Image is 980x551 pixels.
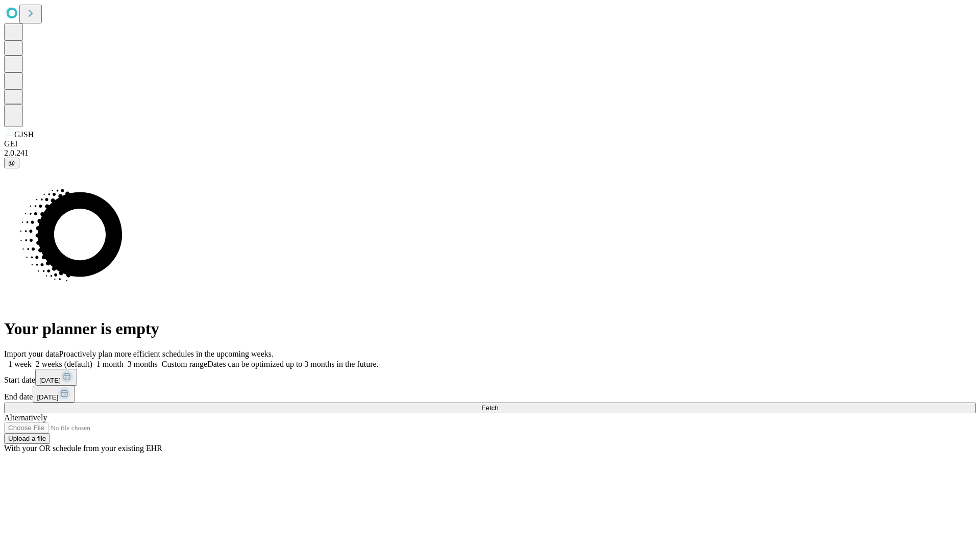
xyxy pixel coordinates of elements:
span: @ [8,159,15,167]
span: [DATE] [37,393,58,401]
button: Upload a file [4,433,50,444]
span: 1 month [96,360,124,368]
button: [DATE] [35,369,77,386]
span: Fetch [481,404,498,412]
span: 2 weeks (default) [36,360,92,368]
span: Alternatively [4,413,47,422]
div: End date [4,386,976,403]
h1: Your planner is empty [4,319,976,338]
button: [DATE] [33,386,75,403]
span: Proactively plan more efficient schedules in the upcoming weeks. [59,349,274,358]
div: Start date [4,369,976,386]
button: Fetch [4,403,976,413]
span: Custom range [162,360,207,368]
span: GJSH [14,130,34,139]
span: Import your data [4,349,59,358]
span: Dates can be optimized up to 3 months in the future. [207,360,378,368]
span: With your OR schedule from your existing EHR [4,444,162,453]
div: GEI [4,139,976,148]
span: 1 week [8,360,32,368]
span: [DATE] [39,377,61,384]
button: @ [4,158,19,168]
div: 2.0.241 [4,148,976,158]
span: 3 months [128,360,158,368]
